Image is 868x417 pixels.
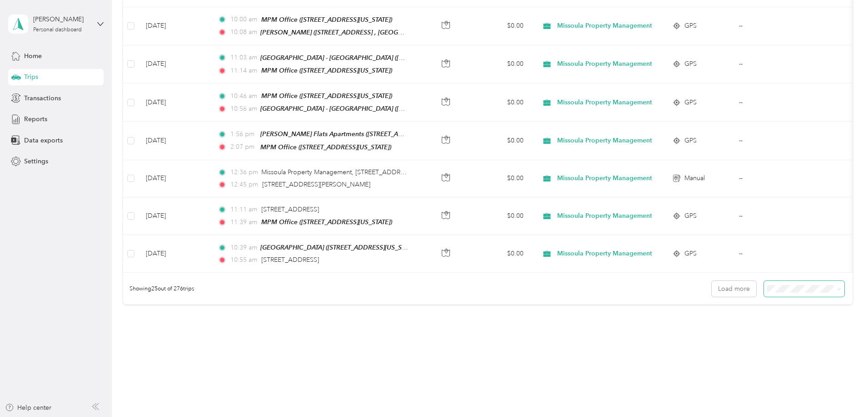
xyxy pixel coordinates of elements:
td: -- [732,235,819,273]
span: Showing 25 out of 276 trips [123,285,194,293]
span: Missoula Property Management [557,136,652,146]
span: Transactions [24,93,61,103]
span: [GEOGRAPHIC_DATA] - [GEOGRAPHIC_DATA] ([STREET_ADDRESS][US_STATE]) [260,105,488,113]
span: 10:39 am [230,243,256,253]
span: [STREET_ADDRESS] [261,256,319,264]
span: Missoula Property Management [557,98,652,108]
span: MPM Office ([STREET_ADDRESS][US_STATE]) [261,92,392,99]
span: 11:14 am [230,66,257,76]
span: [STREET_ADDRESS][PERSON_NAME] [262,181,370,188]
span: [STREET_ADDRESS] [261,206,319,213]
span: Missoula Property Management [557,59,652,69]
td: [DATE] [139,122,210,160]
td: $0.00 [464,197,531,235]
td: $0.00 [464,235,531,273]
td: [DATE] [139,45,210,83]
td: [DATE] [139,160,210,197]
td: $0.00 [464,83,531,122]
span: GPS [684,98,697,108]
td: -- [732,160,819,197]
span: 10:56 am [230,104,256,114]
span: 2:07 pm [230,142,256,152]
span: GPS [684,21,697,31]
span: Settings [24,157,48,166]
span: [GEOGRAPHIC_DATA] ([STREET_ADDRESS][US_STATE]) [260,244,419,251]
span: MPM Office ([STREET_ADDRESS][US_STATE]) [261,16,392,23]
td: $0.00 [464,45,531,83]
span: GPS [684,136,697,146]
span: Data exports [24,136,63,145]
span: MPM Office ([STREET_ADDRESS][US_STATE]) [261,218,392,226]
span: [PERSON_NAME] ([STREET_ADDRESS] , [GEOGRAPHIC_DATA], [GEOGRAPHIC_DATA]) [260,29,511,36]
span: 11:11 am [230,205,257,215]
span: 12:36 pm [230,167,257,177]
span: 10:00 am [230,15,257,25]
div: [PERSON_NAME] [33,15,90,24]
td: [DATE] [139,83,210,122]
span: 10:55 am [230,255,257,265]
td: [DATE] [139,235,210,273]
span: Home [24,51,42,61]
span: GPS [684,59,697,69]
span: Missoula Property Management [557,173,652,183]
span: Reports [24,114,47,124]
span: GPS [684,249,697,259]
span: Missoula Property Management [557,211,652,221]
span: GPS [684,211,697,221]
span: 11:39 am [230,217,257,227]
td: $0.00 [464,160,531,197]
td: [DATE] [139,197,210,235]
span: Missoula Property Management, [STREET_ADDRESS] [261,168,413,176]
span: Manual [684,173,705,183]
td: $0.00 [464,122,531,160]
button: Load more [712,281,756,297]
span: Missoula Property Management [557,21,652,31]
div: Personal dashboard [33,27,82,33]
span: MPM Office ([STREET_ADDRESS][US_STATE]) [261,67,392,74]
span: Missoula Property Management [557,249,652,259]
button: Help center [5,403,51,412]
td: $0.00 [464,7,531,45]
td: -- [732,122,819,160]
span: 11:03 am [230,53,256,63]
span: Trips [24,72,38,82]
td: -- [732,7,819,45]
iframe: Everlance-gr Chat Button Frame [817,366,868,417]
td: -- [732,197,819,235]
td: [DATE] [139,7,210,45]
span: 12:45 pm [230,180,258,190]
span: 10:46 am [230,91,257,101]
td: -- [732,83,819,122]
span: 1:56 pm [230,129,256,139]
span: [GEOGRAPHIC_DATA] - [GEOGRAPHIC_DATA] ([STREET_ADDRESS][US_STATE]) [260,54,488,62]
span: [PERSON_NAME] Flats Apartments ([STREET_ADDRESS][PERSON_NAME][US_STATE]) [260,130,510,138]
span: MPM Office ([STREET_ADDRESS][US_STATE]) [260,143,391,151]
span: 10:08 am [230,27,256,37]
td: -- [732,45,819,83]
